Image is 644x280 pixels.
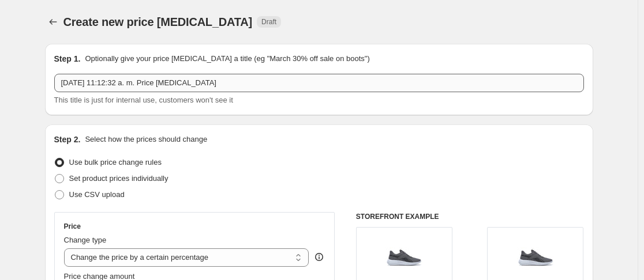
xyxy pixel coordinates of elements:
span: Use bulk price change rules [69,158,162,167]
span: Use CSV upload [69,190,125,199]
img: a7e6663d2809de495d74425d5a5d95ef_80x.jpg [381,233,427,279]
button: Price change jobs [45,14,61,30]
p: Optionally give your price [MEDICAL_DATA] a title (eg "March 30% off sale on boots") [85,53,369,65]
span: Create new price [MEDICAL_DATA] [63,16,253,28]
img: a7e6663d2809de495d74425d5a5d95ef_80x.jpg [512,233,559,279]
h2: Step 2. [54,134,81,145]
h2: Step 1. [54,53,81,65]
span: Draft [261,17,276,27]
div: help [313,251,325,263]
p: Select how the prices should change [85,134,207,145]
h6: STOREFRONT EXAMPLE [356,212,584,221]
input: 30% off holiday sale [54,74,584,92]
span: Change type [64,236,107,244]
span: This title is just for internal use, customers won't see it [54,96,233,104]
span: Set product prices individually [69,174,169,183]
h3: Price [64,222,81,231]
